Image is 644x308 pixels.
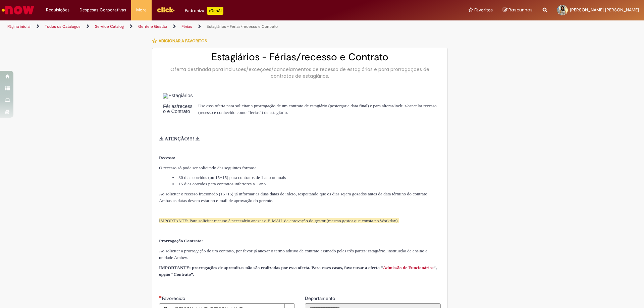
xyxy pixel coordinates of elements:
span: Favoritos [474,7,493,13]
span: IMPORTANTE: Para solicitar recesso é necessário anexar o E-MAIL de aprovação do gestor (mesmo ges... [159,218,399,223]
button: Adicionar a Favoritos [152,34,211,48]
a: Admissão de Funcionários [383,265,433,270]
strong: IMPORTANTE: prorrogações de aprendizes não são realizadas por essa oferta. Para esses casos, favo... [159,265,383,270]
span: Somente leitura - Departamento [305,295,336,301]
li: 15 dias corridos para contratos inferiores a 1 ano. [172,181,441,187]
p: +GenAi [207,7,223,15]
a: Estagiários - Férias/recesso e Contrato [207,24,278,29]
span: ATENÇÃO!!!! [165,136,194,141]
span: Rascunhos [508,7,533,13]
span: Use essa oferta para solicitar a prorrogação de um contrato de estagiário (postergar a data final... [198,103,437,115]
a: Página inicial [7,24,31,29]
span: ⚠ [159,136,163,141]
span: Obrigatório Preenchido [159,296,162,298]
img: Estagiários - Férias/recesso e Contrato [163,93,194,129]
a: Service Catalog [95,24,124,29]
strong: Recesso: [159,155,175,160]
span: O recesso só pode ser solicitado das seguintes formas: [159,165,256,170]
div: Padroniza [185,7,223,15]
span: Necessários - Favorecido [162,295,186,301]
span: ⚠ [195,136,200,141]
a: Férias [181,24,192,29]
span: Ao solicitar o recesso fracionado (15+15) já informar as duas datas de início, respeitando que os... [159,191,429,203]
label: Somente leitura - Departamento [305,295,336,302]
span: Requisições [46,7,69,13]
img: ServiceNow [1,3,35,17]
span: Despesas Corporativas [79,7,126,13]
ul: Trilhas de página [5,20,424,33]
div: Oferta destinada para inclusões/exceções/cancelamentos de recesso de estagiários e para prorrogaç... [159,66,441,79]
span: [PERSON_NAME] [PERSON_NAME] [570,7,639,13]
a: Todos os Catálogos [45,24,80,29]
h2: Estagiários - Férias/recesso e Contrato [159,52,441,63]
img: click_logo_yellow_360x200.png [157,5,175,15]
span: More [136,7,147,13]
a: Rascunhos [503,7,533,13]
strong: Prorrogação Contrato: [159,238,203,243]
li: 30 dias corridos (ou 15+15) para contratos de 1 ano ou mais [172,174,441,181]
span: Adicionar a Favoritos [159,38,207,44]
span: Ao solicitar a prorrogação de um contrato, por favor já anexar o termo aditivo de contrato assina... [159,248,427,260]
a: Gente e Gestão [138,24,167,29]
